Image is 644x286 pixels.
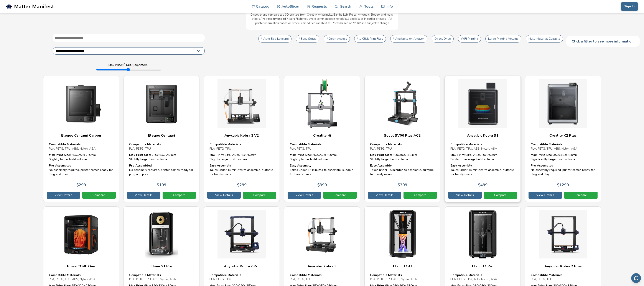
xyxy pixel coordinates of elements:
[288,192,321,199] a: View Details
[157,183,166,187] p: $ 199
[531,273,562,277] strong: Compatible Materials
[49,163,71,168] strong: Pre-Assembled
[531,153,552,157] strong: Max Print Size:
[370,147,392,151] span: PLA, PETG, TPU
[370,153,392,157] strong: Max Print Size:
[450,147,497,151] span: PLA, PETG, TPU, ABS, Nylon, ASA
[370,277,417,281] span: PLA, PETG, TPU, ABS, Nylon, ASA
[290,142,321,146] strong: Compatible Materials
[129,142,161,146] strong: Compatible Materials
[49,163,114,176] div: No assembly required, printer comes ready for plug and play.
[458,35,481,42] button: WiFi Printing
[529,192,562,199] a: View Details
[49,142,81,146] strong: Compatible Materials
[129,163,194,176] div: No assembly required, printer comes ready for plug and play.
[209,277,231,281] span: PLA, PETG, TPU
[163,192,196,199] a: Compare
[209,153,274,161] div: 255 x 255 x 260 mm Slightly larger build volume
[445,76,521,202] a: Anycubic Kobra S1Compatible MaterialsPLA, PETG, TPU, ABS, Nylon, ASAMax Print Size: 250x250x 250m...
[129,153,194,161] div: 256 x 256 x 256 mm Slightly larger build volume
[531,153,595,161] div: 350 x 350 x 350 mm Significantly larger build volume
[258,35,292,42] button: * Auto Bed Leveling
[557,183,569,187] p: $ 1299
[49,153,71,157] strong: Max Print Size:
[290,133,354,138] h3: Creality Hi
[485,35,521,42] button: Large Printing Volume
[124,76,199,202] a: Elegoo CentauriCompatible MaterialsPLA, PETG, TPUMax Print Size: 256x256x 256mmSlightly larger bu...
[621,2,638,11] button: Sign In
[49,277,96,281] span: PLA, PETG, TPU, ABS, Nylon, ASA
[370,273,402,277] strong: Compatible Materials
[450,163,472,168] strong: Easy Assembly
[14,3,54,10] span: Matter Manifest
[317,183,327,187] p: $ 399
[290,163,311,168] strong: Easy Assembly
[129,277,176,281] span: PLA, PETG, TPU, ABS, Nylon, ASA
[531,163,553,168] strong: Pre-Assembled
[398,183,407,187] p: $ 399
[204,76,280,202] a: Anycubic Kobra 3 V2Compatible MaterialsPLA, PETG, TPUMax Print Size: 255x255x 260mmSlightly large...
[290,163,354,176] div: Takes under 15 minutes to assemble, suitable for handy users.
[404,192,437,199] a: Compare
[129,133,194,138] h3: Elegoo Centauri
[290,153,311,157] strong: Max Print Size:
[290,273,321,277] strong: Compatible Materials
[237,183,247,187] p: $ 299
[531,147,577,151] span: PLA, PETG, TPU, ABS, Nylon, ASA
[323,192,357,199] a: Compare
[76,183,86,187] p: $ 299
[450,133,515,138] h3: Anycubic Kobra S1
[370,264,435,268] h3: Flsun T1-U
[250,13,394,26] p: Discover and compare top 3D printers from Creality, Ankermake, Bambu Lab, Prusa, Anycubic, Elegoo...
[284,76,360,202] a: Creality HiCompatible MaterialsPLA, PETG, TPUMax Print Size: 260x260x 300mmSlightly larger build ...
[109,63,149,67] label: Max Price: $ 1499 ( 89 printers)
[129,147,151,151] span: PLA, PETG, TPU
[209,153,231,157] strong: Max Print Size:
[526,35,563,42] button: Multi-Material Capable
[531,163,595,176] div: No assembly required, printer comes ready for plug and play.
[450,153,515,161] div: 250 x 250 x 250 mm Similar to average build volume
[370,153,435,161] div: 300 x 300 x 350 mm Slightly larger build volume
[209,273,241,277] strong: Compatible Materials
[484,192,517,199] a: Compare
[290,264,354,268] h3: Anycubic Kobra 3
[354,35,386,42] button: * 1-Click Print Files
[390,35,427,42] button: * Available on Amazon
[209,264,274,268] h3: Anycubic Kobra 2 Pro
[368,192,401,199] a: View Details
[564,192,598,199] a: Compare
[129,153,151,157] strong: Max Print Size:
[209,163,231,168] strong: Easy Assembly
[49,264,114,268] h3: Prusa CORE One
[82,192,116,199] a: Compare
[261,17,297,21] b: Pro recommended filters *
[450,142,482,146] strong: Compatible Materials
[290,147,311,151] span: PLA, PETG, TPU
[290,153,354,161] div: 260 x 260 x 300 mm Slightly larger build volume
[324,35,350,42] button: * Open Access
[370,163,392,168] strong: Easy Assembly
[531,277,552,281] span: PLA, PETG, TPU
[531,133,595,138] h3: Creality K2 Plus
[49,133,114,138] h3: Elegoo Centauri Carbon
[129,273,161,277] strong: Compatible Materials
[631,273,641,283] button: Send feedback via email
[49,153,114,161] div: 256 x 256 x 256 mm Slightly larger build volume
[47,192,80,199] a: View Details
[450,264,515,268] h3: Flsun T1 Pro
[531,142,562,146] strong: Compatible Materials
[209,147,231,151] span: PLA, PETG, TPU
[370,142,402,146] strong: Compatible Materials
[207,192,241,199] a: View Details
[209,142,241,146] strong: Compatible Materials
[450,273,482,277] strong: Compatible Materials
[525,76,601,202] a: Creality K2 PlusCompatible MaterialsPLA, PETG, TPU, ABS, Nylon, ASAMax Print Size: 350x350x 350mm...
[127,192,160,199] a: View Details
[450,163,515,176] div: Takes under 15 minutes to assemble, suitable for handy users.
[296,35,319,42] button: * Easy Setup
[129,264,194,268] h3: Flsun S1 Pro
[531,264,595,268] h3: Anycubic Kobra 2 Plus
[43,76,119,202] a: Elegoo Centauri CarbonCompatible MaterialsPLA, PETG, TPU, ABS, Nylon, ASAMax Print Size: 256x256x...
[450,153,472,157] strong: Max Print Size:
[448,192,482,199] a: View Details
